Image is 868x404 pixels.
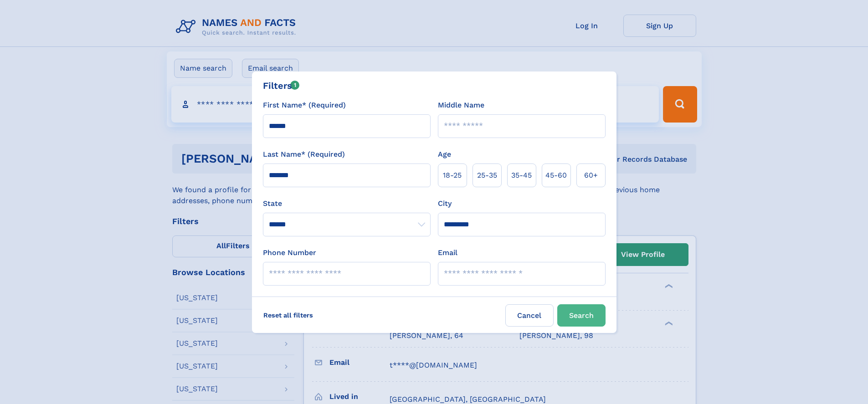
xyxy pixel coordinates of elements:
[263,100,346,111] label: First Name* (Required)
[584,170,598,181] span: 60+
[438,247,457,258] label: Email
[263,198,431,209] label: State
[545,170,567,181] span: 45‑60
[257,304,319,326] label: Reset all filters
[477,170,497,181] span: 25‑35
[443,170,462,181] span: 18‑25
[438,149,451,160] label: Age
[505,304,554,327] label: Cancel
[511,170,532,181] span: 35‑45
[438,100,484,111] label: Middle Name
[263,247,316,258] label: Phone Number
[263,149,345,160] label: Last Name* (Required)
[263,79,300,92] div: Filters
[557,304,606,327] button: Search
[438,198,452,209] label: City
